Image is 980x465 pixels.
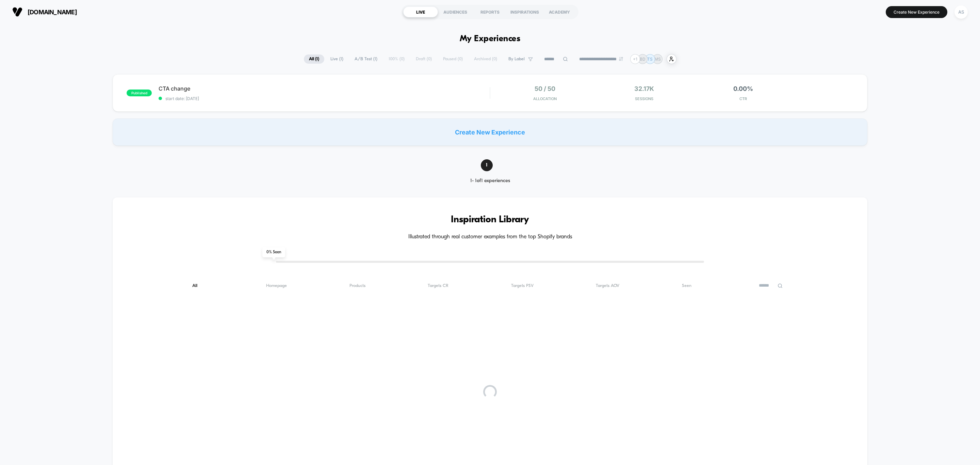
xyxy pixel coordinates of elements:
[325,54,348,64] span: Live ( 1 )
[535,85,555,92] span: 50 / 50
[403,6,438,17] div: LIVE
[596,283,619,288] span: Targets AOV
[127,90,152,96] span: published
[473,6,507,17] div: REPORTS
[10,6,79,17] button: [DOMAIN_NAME]
[508,57,525,62] span: By Label
[542,6,577,17] div: ACADEMY
[596,96,692,101] span: Sessions
[266,283,287,288] span: Homepage
[647,57,653,62] p: TS
[630,54,640,64] div: + 1
[28,9,77,16] span: [DOMAIN_NAME]
[349,54,382,64] span: A/B Test ( 1 )
[428,283,448,288] span: Targets CR
[159,96,490,101] span: start date: [DATE]
[438,6,473,17] div: AUDIENCES
[460,34,521,44] h1: My Experiences
[954,5,968,19] div: AS
[133,214,847,225] h3: Inspiration Library
[640,57,646,62] p: BD
[634,85,654,92] span: 32.17k
[12,7,22,17] img: Visually logo
[133,234,847,240] h4: Illustrated through real customer examples from the top Shopify brands
[113,118,867,146] div: Create New Experience
[304,54,324,64] span: All ( 1 )
[511,283,534,288] span: Targets PSV
[262,247,285,257] span: 0 % Seen
[654,57,661,62] p: MS
[682,283,691,288] span: Seen
[533,96,557,101] span: Allocation
[619,57,623,61] img: end
[733,85,753,92] span: 0.00%
[481,159,493,171] span: 1
[192,283,204,288] span: All
[457,178,523,184] div: 1 - 1 of 1 experiences
[159,85,490,92] span: CTA change
[696,96,791,101] span: CTR
[507,6,542,17] div: INSPIRATIONS
[886,6,947,18] button: Create New Experience
[349,283,365,288] span: Products
[952,5,970,19] button: AS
